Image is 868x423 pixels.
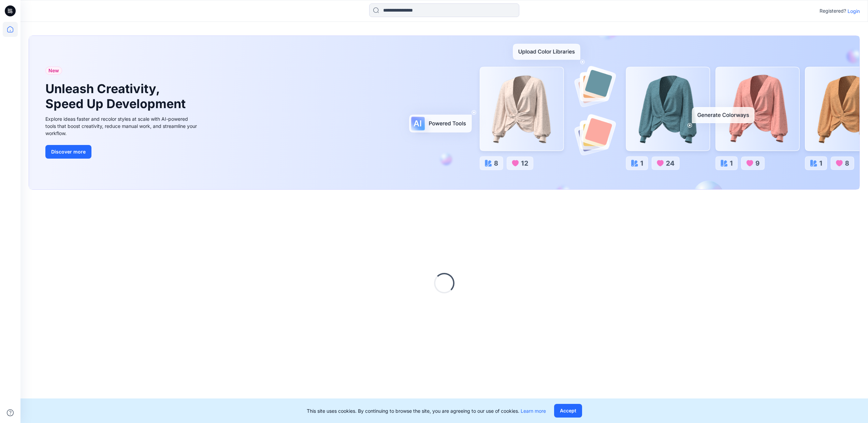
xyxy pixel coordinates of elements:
[48,67,59,75] span: New
[307,407,546,414] p: This site uses cookies. By continuing to browse the site, you are agreeing to our use of cookies.
[45,145,199,159] a: Discover more
[848,8,860,15] p: Login
[45,82,189,111] h1: Unleash Creativity, Speed Up Development
[554,404,582,418] button: Accept
[45,115,199,137] div: Explore ideas faster and recolor styles at scale with AI-powered tools that boost creativity, red...
[45,145,91,159] button: Discover more
[521,408,546,414] a: Learn more
[820,7,846,15] p: Registered?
